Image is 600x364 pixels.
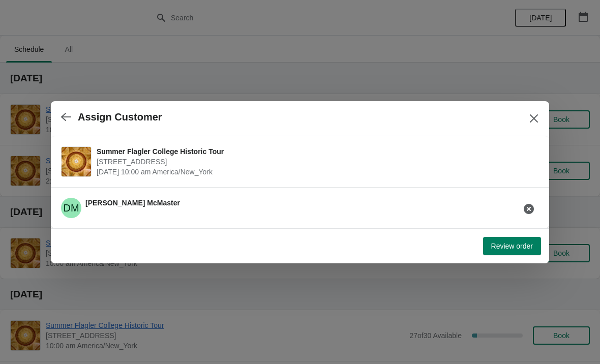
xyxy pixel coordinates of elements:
[85,199,180,207] span: [PERSON_NAME] McMaster
[525,109,543,128] button: Close
[78,111,162,123] h2: Assign Customer
[97,157,534,167] span: [STREET_ADDRESS]
[61,198,81,218] span: Debra
[63,202,79,214] text: DM
[97,146,534,157] span: Summer Flagler College Historic Tour
[491,242,533,250] span: Review order
[97,167,534,177] span: [DATE] 10:00 am America/New_York
[483,237,541,255] button: Review order
[62,147,91,176] img: Summer Flagler College Historic Tour | 74 King Street, St. Augustine, FL, USA | September 11 | 10...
